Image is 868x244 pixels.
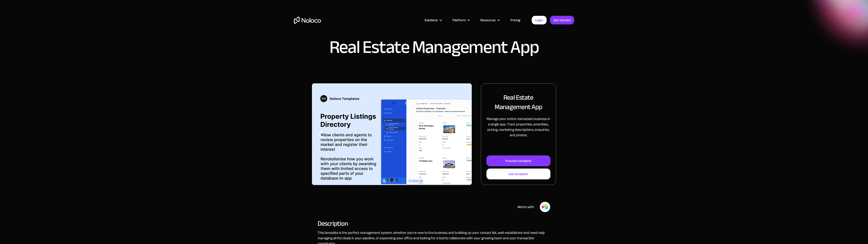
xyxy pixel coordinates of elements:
[447,17,475,23] div: Platform
[486,116,550,138] p: Manage your entire real estate business in a single app. Track properties, amenities, pricing, ma...
[532,16,547,24] a: Login
[509,171,528,177] div: Use template
[312,83,330,185] div: previous slide
[312,83,472,185] div: carousel
[312,83,472,185] div: 2 of 3
[425,17,438,23] div: Solutions
[329,38,539,56] h1: Real Estate Management App
[486,155,550,166] a: Preview template
[517,204,534,210] div: Works with
[480,17,496,23] div: Resources
[453,17,466,23] div: Platform
[318,221,550,225] h2: Description
[550,16,574,24] a: Get started
[395,178,399,182] div: Show slide 3 of 3
[505,158,531,164] div: Preview template
[294,17,321,24] a: home
[475,17,505,23] div: Resources
[486,93,550,112] h2: Real Estate Management App
[385,178,389,182] div: Show slide 1 of 3
[505,17,526,23] a: Pricing
[540,202,550,212] img: Airtable
[454,83,472,185] div: next slide
[486,169,550,179] a: Use template
[390,178,394,182] div: Show slide 2 of 3
[419,17,447,23] div: Solutions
